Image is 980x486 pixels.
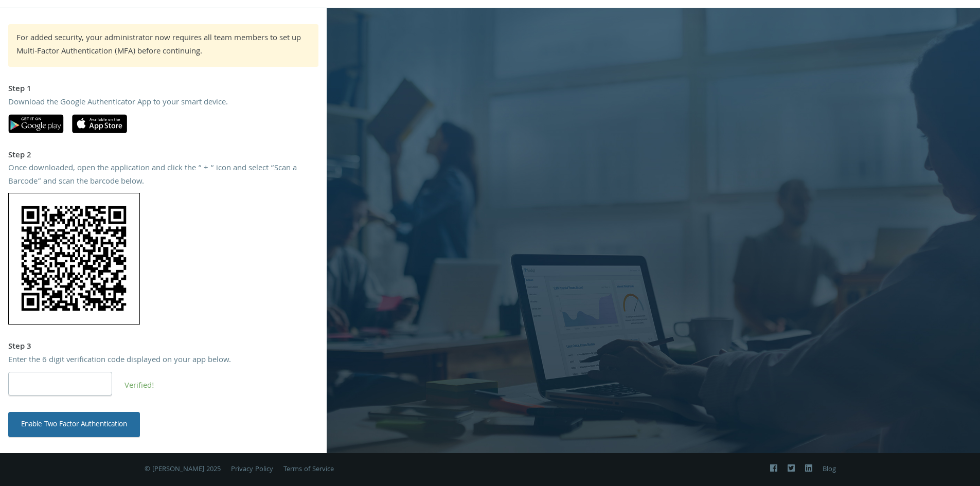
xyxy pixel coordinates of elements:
img: google-play.svg [8,114,64,133]
a: Blog [823,464,836,475]
button: Enable Two Factor Authentication [8,412,140,437]
span: Verified! [124,380,154,393]
div: For added security, your administrator now requires all team members to set up Multi-Factor Authe... [16,32,310,59]
strong: Step 2 [8,149,31,163]
div: Enter the 6 digit verification code displayed on your app below. [8,354,318,368]
span: © [PERSON_NAME] 2025 [145,464,221,475]
div: Once downloaded, open the application and click the “ + “ icon and select “Scan a Barcode” and sc... [8,163,318,189]
a: Terms of Service [283,464,334,475]
img: apple-app-store.svg [72,114,127,133]
strong: Step 3 [8,340,31,354]
strong: Step 1 [8,83,31,96]
img: zNOsSfKJUHCAAAAAElFTkSuQmCC [8,193,140,325]
div: Download the Google Authenticator App to your smart device. [8,97,318,110]
a: Privacy Policy [231,464,273,475]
